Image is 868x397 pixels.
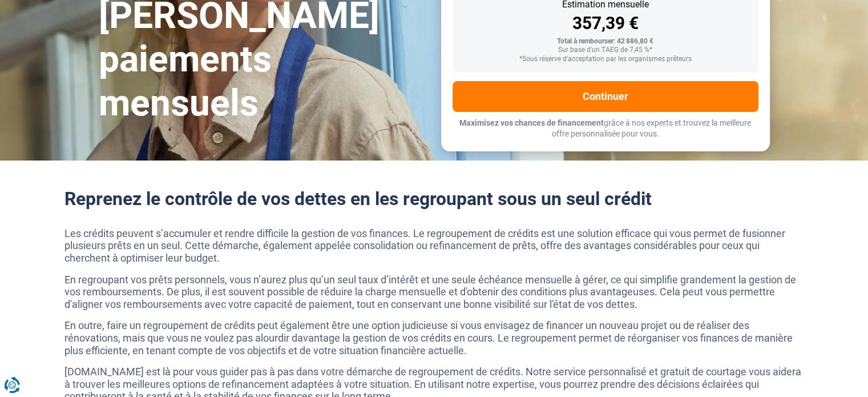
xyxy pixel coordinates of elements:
[459,118,604,127] span: Maximisez vos chances de financement
[64,188,804,210] h2: Reprenez le contrôle de vos dettes en les regroupant sous un seul crédit
[64,274,804,311] p: En regroupant vos prêts personnels, vous n’aurez plus qu’un seul taux d’intérêt et une seule éché...
[64,227,804,264] p: Les crédits peuvent s’accumuler et rendre difficile la gestion de vos finances. Le regroupement d...
[64,319,804,356] p: En outre, faire un regroupement de crédits peut également être une option judicieuse si vous envi...
[453,81,758,112] button: Continuer
[462,55,749,63] div: *Sous réserve d'acceptation par les organismes prêteurs
[462,38,749,46] div: Total à rembourser: 42 886,80 €
[462,15,749,32] div: 357,39 €
[453,118,758,140] p: grâce à nos experts et trouvez la meilleure offre personnalisée pour vous.
[462,46,749,54] div: Sur base d'un TAEG de 7,45 %*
